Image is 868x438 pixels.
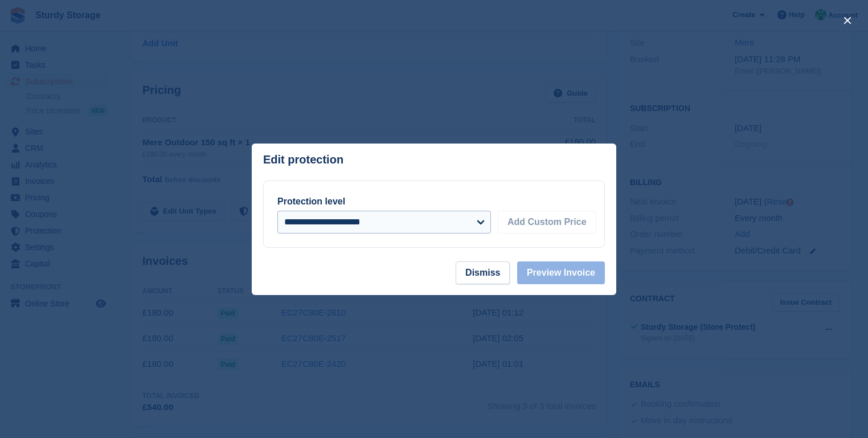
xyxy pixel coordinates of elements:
[517,261,605,284] button: Preview Invoice
[263,153,343,166] p: Edit protection
[838,11,857,30] button: close
[498,211,596,234] button: Add Custom Price
[456,261,510,284] button: Dismiss
[277,197,345,206] label: Protection level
